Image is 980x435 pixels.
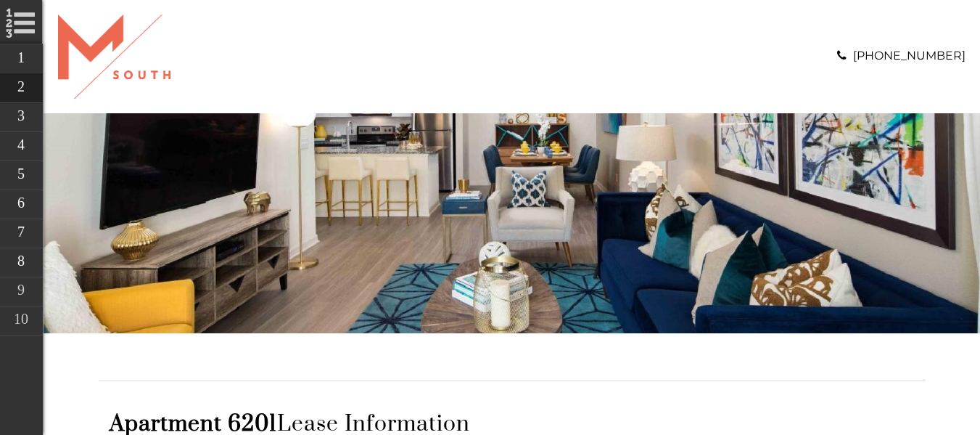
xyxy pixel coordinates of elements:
img: A graphic with a red M and the word SOUTH. [58,15,170,99]
div: banner [44,113,980,333]
img: A living room with a blue couch and a television on the wall. [44,113,980,333]
a: [PHONE_NUMBER] [853,49,965,62]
